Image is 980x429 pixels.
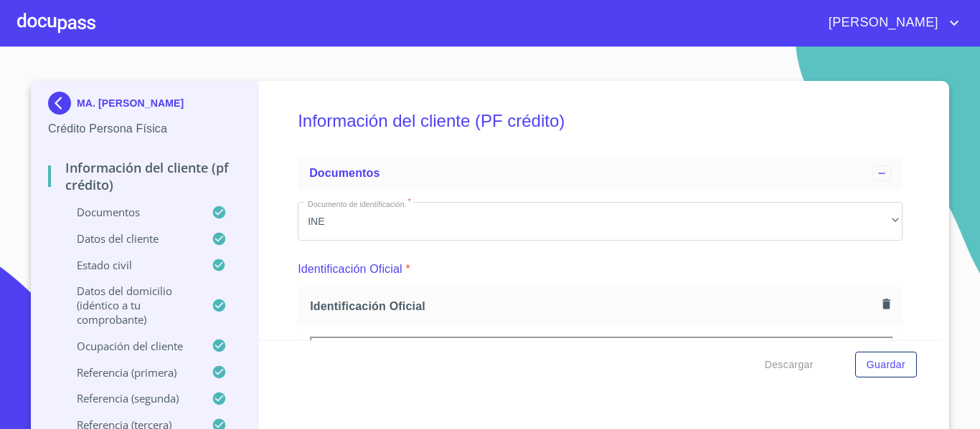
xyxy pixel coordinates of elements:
p: Referencia (primera) [48,365,212,380]
span: Guardar [867,356,905,374]
span: Descargar [765,356,814,374]
button: Descargar [759,352,819,378]
button: account of current user [818,11,963,34]
p: Identificación Oficial [298,261,402,278]
p: MA. [PERSON_NAME] [77,97,184,109]
img: Docupass spot blue [48,92,77,115]
span: [PERSON_NAME] [818,11,946,34]
p: Información del cliente (PF crédito) [48,159,241,193]
h5: Información del cliente (PF crédito) [298,92,903,150]
p: Estado Civil [48,258,212,272]
div: MA. [PERSON_NAME] [48,92,241,120]
p: Datos del domicilio (idéntico a tu comprobante) [48,284,212,327]
span: Documentos [309,167,380,179]
p: Referencia (segunda) [48,391,212,405]
span: Identificación Oficial [310,299,877,314]
p: Documentos [48,205,212,219]
button: Guardar [855,352,917,378]
p: Ocupación del Cliente [48,339,212,353]
p: Datos del cliente [48,231,212,246]
div: INE [298,202,903,241]
div: Documentos [298,156,903,191]
p: Crédito Persona Física [48,120,241,138]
